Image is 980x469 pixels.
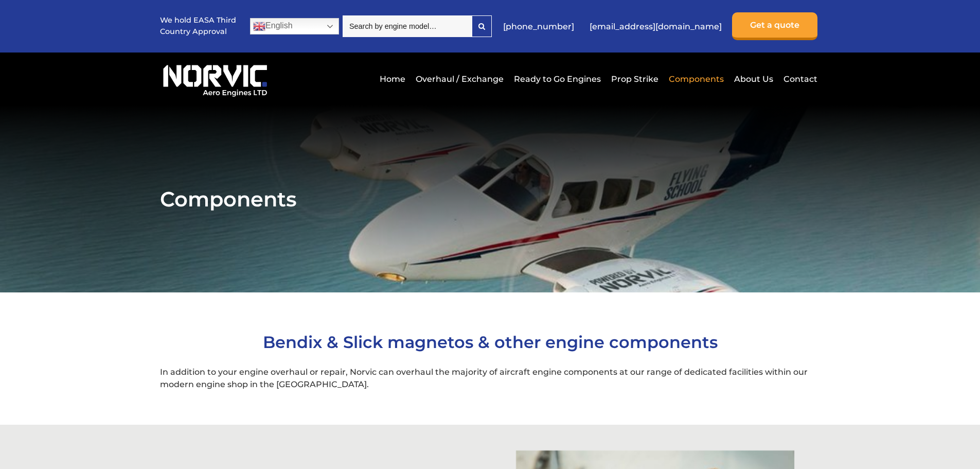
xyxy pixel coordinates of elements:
span: Bendix & Slick magnetos & other engine components [263,332,718,352]
img: Norvic Aero Engines logo [160,60,270,97]
a: Prop Strike [609,66,661,92]
a: [PHONE_NUMBER] [498,14,579,39]
a: English [250,18,339,34]
a: Components [666,66,726,92]
a: Contact [781,66,817,92]
a: About Us [732,66,776,92]
a: [EMAIL_ADDRESS][DOMAIN_NAME] [584,14,727,39]
a: Get a quote [732,12,817,40]
p: In addition to your engine overhaul or repair, Norvic can overhaul the majority of aircraft engin... [160,366,820,391]
a: Home [377,66,408,92]
a: Ready to Go Engines [511,66,603,92]
h1: Components [160,186,820,212]
p: We hold EASA Third Country Approval [160,15,237,37]
input: Search by engine model… [343,15,472,37]
a: Overhaul / Exchange [413,66,506,92]
img: en [253,20,265,32]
